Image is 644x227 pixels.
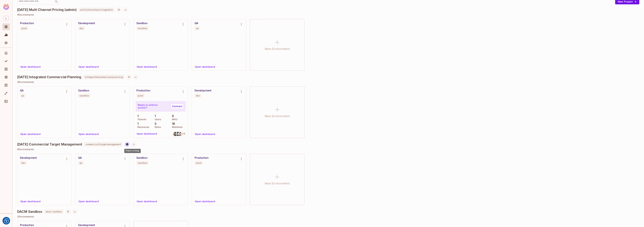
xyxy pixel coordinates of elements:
[122,156,128,162] button: Environment settings
[79,94,89,97] div: sandbox
[17,75,81,79] h4: [DATE] Integrated Commercial Planning
[2,216,10,223] div: Help & Updates
[153,126,161,128] p: Roles
[196,162,201,164] div: prod
[63,21,70,28] button: Environment settings
[176,132,180,136] img: marwan.butrous@gmail.com
[265,181,290,186] h1: New Environment
[19,199,42,204] button: Open dashboard
[136,122,139,125] p: 1
[178,132,182,136] img: teofilojmmonteiro@gmail.com
[122,21,128,28] button: Environment settings
[2,23,10,30] div: Projects
[138,94,143,97] div: prod
[78,223,95,227] div: Development
[170,122,175,125] p: 18
[180,21,186,28] button: Environment settings
[78,22,95,25] div: Development
[44,209,63,214] span: dacm-sandbox
[19,131,42,137] button: Open dashboard
[265,46,290,51] h1: New Environment
[135,64,158,69] button: Open dashboard
[238,156,245,162] button: Environment settings
[173,132,177,136] img: jakob.nielsen@lego.com
[65,211,71,214] span: Project settings
[135,199,158,204] button: Open dashboard
[20,156,37,160] div: Development
[2,82,10,89] div: Audit Log
[79,27,84,30] div: dev
[196,94,200,97] div: dev
[17,81,639,83] p: 4 Environments
[153,122,156,125] p: 5
[170,114,174,118] p: 0
[122,88,128,95] button: Environment settings
[77,64,100,69] button: Open dashboard
[170,126,183,128] p: Members
[3,4,9,10] img: SReyMgAAAABJRU5ErkJggg==
[17,8,77,12] h4: [DATE] Multi Channel Pricing (admin)
[2,58,10,64] div: Policy
[136,118,146,121] p: Tenants
[83,75,124,79] span: integratedcommercialplanning
[79,162,82,164] div: qa
[136,22,148,25] div: Sandbox
[79,8,114,12] span: multichannelpricingadmin
[195,156,208,160] div: Production
[238,88,245,95] button: Environment settings
[126,76,132,79] span: Project settings
[136,156,148,160] div: Sandbox
[77,199,100,204] button: Open dashboard
[238,21,245,28] button: Environment settings
[136,114,139,118] p: 1
[181,133,185,135] span: + 15
[2,31,10,38] div: Monitoring
[116,9,122,12] span: Project settings
[194,199,217,204] button: Open dashboard
[180,88,186,95] button: Environment settings
[17,13,639,16] p: 4 Environments
[20,223,34,227] div: Production
[124,149,141,153] div: Project settings
[2,74,10,81] div: Elements
[2,15,10,22] div: Workspace: lego
[195,22,198,25] div: QA
[17,210,42,214] h4: DACM Sandbox
[124,143,130,146] span: Project settings
[265,114,290,119] h1: New Environment
[194,131,217,137] button: Open dashboard
[84,142,122,146] span: commercialtargetmanagement
[17,148,639,151] p: 4 Environments
[20,89,24,92] div: QA
[4,218,9,223] img: Revisit consent button
[136,126,149,128] p: Resources
[136,89,150,92] div: Production
[63,88,70,95] button: Environment settings
[195,89,211,92] div: Development
[180,156,186,162] button: Environment settings
[153,118,161,121] p: Users
[138,27,147,30] div: sandbox
[2,66,10,72] div: Directory
[194,64,217,69] button: Open dashboard
[153,114,156,118] p: 1
[17,142,82,146] h4: [DATE] Commercial Target Management
[17,215,639,218] p: 2 Environments
[170,118,177,121] p: MAU
[2,98,10,105] div: Connect
[21,162,25,164] div: dev
[21,27,27,30] div: prod
[63,156,70,162] button: Environment settings
[4,218,9,223] button: Consent Preferences
[196,27,199,30] div: qa
[77,131,100,137] button: Open dashboard
[21,94,24,97] div: qa
[78,89,90,92] div: Sandbox
[135,131,158,136] button: Open dashboard
[2,90,10,97] div: URL Mapping
[171,104,184,109] a: Connect
[138,104,168,109] p: Ready to enforce access?
[20,22,34,25] div: Production
[2,40,10,46] div: Settings
[19,64,42,69] button: Open dashboard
